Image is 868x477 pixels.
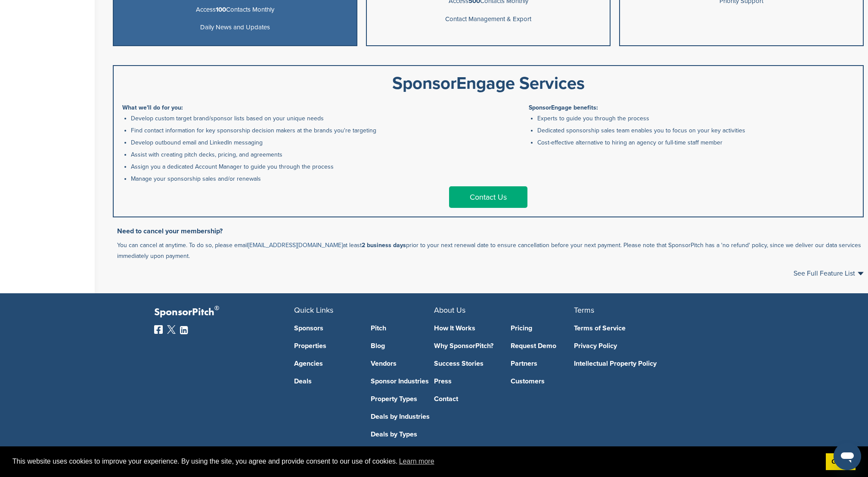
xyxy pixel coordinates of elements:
[294,342,358,349] a: Properties
[117,226,864,236] h3: Need to cancel your membership?
[248,242,343,249] a: [EMAIL_ADDRESS][DOMAIN_NAME]
[371,360,434,367] a: Vendors
[511,378,574,385] a: Customers
[294,325,358,332] a: Sponsors
[371,342,434,349] a: Blog
[294,305,333,315] span: Quick Links
[131,138,486,147] li: Develop outbound email and LinkedIn messaging
[371,395,434,402] a: Property Types
[574,305,594,315] span: Terms
[434,305,465,315] span: About Us
[12,455,819,468] span: This website uses cookies to improve your experience. By using the site, you agree and provide co...
[434,378,498,385] a: Press
[537,126,855,135] li: Dedicated sponsorship sales team enables you to focus on your key activities
[131,174,486,183] li: Manage your sponsorship sales and/or renewals
[370,14,606,25] p: Contact Management & Export
[131,162,486,171] li: Assign you a dedicated Account Manager to guide you through the process
[434,325,498,332] a: How It Works
[371,378,434,385] a: Sponsor Industries
[122,104,183,111] b: What we'll do for you:
[449,186,527,208] a: Contact Us
[371,413,434,420] a: Deals by Industries
[511,342,574,349] a: Request Demo
[434,342,498,349] a: Why SponsorPitch?
[154,325,163,334] img: Facebook
[371,431,434,438] a: Deals by Types
[398,455,436,468] a: learn more about cookies
[794,270,864,277] a: See Full Feature List
[574,342,701,349] a: Privacy Policy
[294,360,358,367] a: Agencies
[216,6,226,13] b: 100
[574,360,701,367] a: Intellectual Property Policy
[117,4,353,15] p: Access Contacts Monthly
[434,395,498,402] a: Contact
[131,150,486,159] li: Assist with creating pitch decks, pricing, and agreements
[117,240,864,261] p: You can cancel at anytime. To do so, please email at least prior to your next renewal date to ens...
[131,126,486,135] li: Find contact information for key sponsorship decision makers at the brands you're targeting
[511,360,574,367] a: Partners
[214,303,219,314] span: ®
[294,378,358,385] a: Deals
[362,242,406,249] b: 2 business days
[122,75,854,92] div: SponsorEngage Services
[529,104,598,111] b: SponsorEngage benefits:
[117,22,353,33] p: Daily News and Updates
[537,138,855,147] li: Cost-effective alternative to hiring an agency or full-time staff member
[537,114,855,123] li: Experts to guide you through the process
[167,325,176,334] img: Twitter
[826,453,856,471] a: dismiss cookie message
[154,306,294,319] p: SponsorPitch
[131,114,486,123] li: Develop custom target brand/sponsor lists based on your unique needs
[371,325,434,332] a: Pitch
[574,325,701,332] a: Terms of Service
[434,360,498,367] a: Success Stories
[511,325,574,332] a: Pricing
[834,442,861,470] iframe: Button to launch messaging window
